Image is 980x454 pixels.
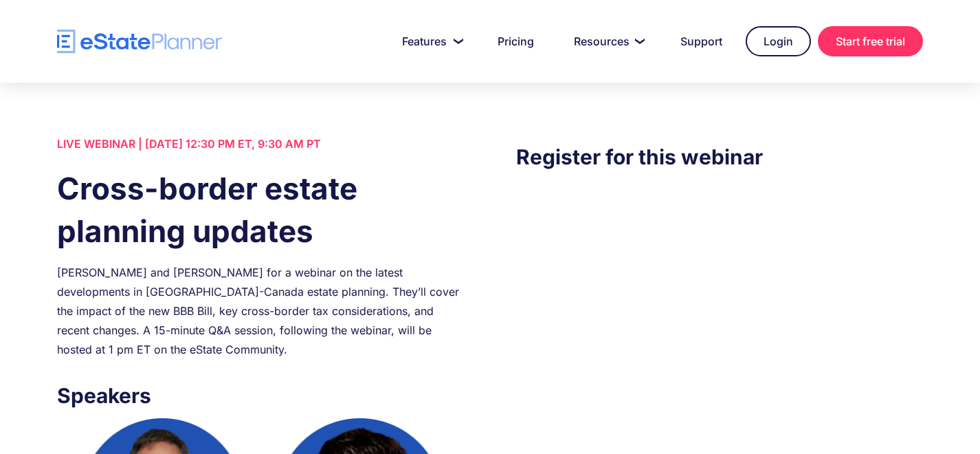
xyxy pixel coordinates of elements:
div: LIVE WEBINAR | [DATE] 12:30 PM ET, 9:30 AM PT [57,134,464,153]
a: Support [664,28,739,55]
a: Login [746,26,811,56]
a: Features [386,28,474,55]
h3: Register for this webinar [516,141,923,173]
a: Start free trial [818,26,923,56]
a: Resources [557,28,657,55]
h1: Cross-border estate planning updates [57,167,464,252]
a: Pricing [481,28,550,55]
iframe: Form 0 [516,200,923,303]
div: [PERSON_NAME] and [PERSON_NAME] for a webinar on the latest developments in [GEOGRAPHIC_DATA]-Can... [57,263,464,359]
a: home [57,30,222,54]
h3: Speakers [57,380,464,411]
